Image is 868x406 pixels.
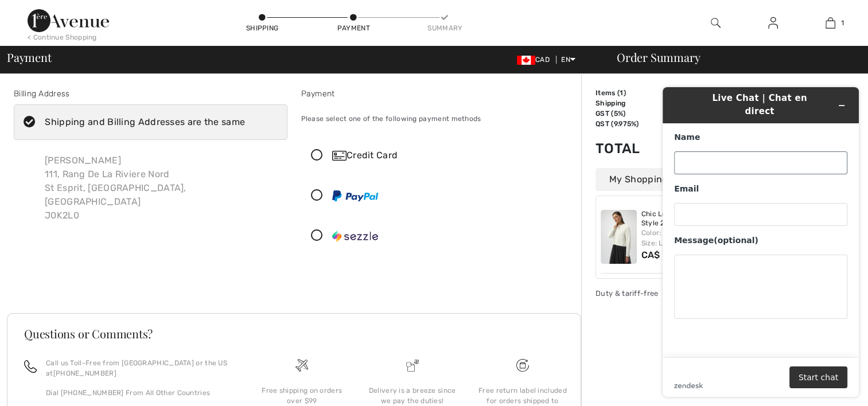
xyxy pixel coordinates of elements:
h3: Questions or Comments? [24,328,564,339]
img: Free shipping on orders over $99 [516,359,529,372]
div: Duty & tariff-free | Uninterrupted shipping [595,288,768,299]
div: Summary [427,23,462,33]
div: Please select one of the following payment methods [301,104,575,133]
span: Payment [7,52,51,63]
span: 1 [620,89,623,97]
img: Credit Card [332,151,347,161]
div: Shipping [245,23,279,33]
td: Total [595,129,659,168]
td: Items ( ) [595,88,659,98]
img: search the website [711,16,721,30]
span: EN [561,56,575,64]
img: Delivery is a breeze since we pay the duties! [406,359,419,372]
img: PayPal [332,190,378,201]
img: Sezzle [332,231,378,242]
span: Chat [25,8,49,18]
td: Shipping [595,98,659,108]
img: call [24,360,37,373]
div: Order Summary [603,52,861,63]
span: 1 [841,18,844,28]
div: < Continue Shopping [28,32,97,42]
div: [PERSON_NAME] 111, Rang De La Riviere Nord St Esprit, [GEOGRAPHIC_DATA], [GEOGRAPHIC_DATA] J0K2L0 [36,145,287,232]
img: Chic Long-Sleeve Crew Neck Style 254955 [601,210,637,264]
img: Free shipping on orders over $99 [295,359,308,372]
img: Canadian Dollar [517,56,535,65]
div: Free shipping on orders over $99 [256,385,348,406]
span: CAD [517,56,554,64]
div: Credit Card [332,149,566,162]
iframe: Find more information here [653,78,868,406]
p: Dial [PHONE_NUMBER] From All Other Countries [46,388,233,398]
div: Billing Address [14,88,287,100]
div: Delivery is a breeze since we pay the duties! [366,385,458,406]
a: [PHONE_NUMBER] [53,369,116,377]
a: Chic Long-Sleeve Crew Neck Style 254955 [641,210,763,228]
div: Shipping and Billing Addresses are the same [45,115,245,129]
p: Call us Toll-Free from [GEOGRAPHIC_DATA] or the US at [46,358,233,378]
td: QST (9.975%) [595,119,659,129]
div: Payment [336,23,371,33]
span: CA$ 139 [641,249,679,260]
img: My Info [768,16,778,30]
div: My Shopping Bag (1 Item) [595,168,768,191]
td: GST (5%) [595,108,659,119]
img: 1ère Avenue [28,9,109,32]
a: 1 [802,16,858,30]
img: My Bag [826,16,835,30]
div: Payment [301,88,575,100]
a: Sign In [759,16,787,30]
div: Color: Winter White Size: L [641,228,763,248]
